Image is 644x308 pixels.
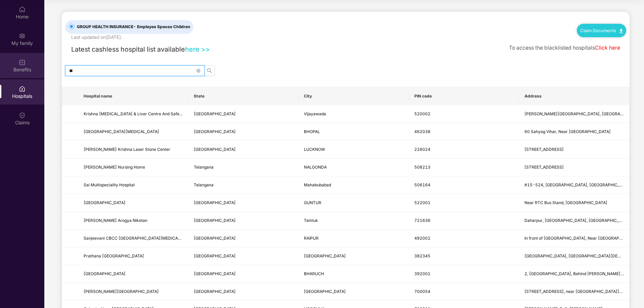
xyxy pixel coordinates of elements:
td: West Bengal [188,212,298,230]
td: 2, Ndhari Krishna Golden Plaza, Behind Patel Super Market, Station Road [519,265,629,283]
td: Chhattisgarh [188,230,298,247]
span: RAIPUR [304,236,319,241]
span: 700054 [414,289,430,294]
span: [GEOGRAPHIC_DATA] [194,111,236,116]
span: Near RTC Bus Stand, [GEOGRAPHIC_DATA] [524,200,607,205]
img: svg+xml;base64,PHN2ZyB4bWxucz0iaHR0cDovL3d3dy53My5vcmcvMjAwMC9zdmciIHdpZHRoPSIxMC40IiBoZWlnaHQ9Ij... [619,29,623,33]
span: [GEOGRAPHIC_DATA] [84,200,126,205]
td: Kolkata [298,283,409,301]
span: [GEOGRAPHIC_DATA] [194,271,236,276]
div: Last updated on [DATE] . [71,34,122,41]
span: 522001 [414,200,430,205]
td: 1-2-270/43/A, MG Road, Suryapet [519,159,629,176]
td: Ramkrishna Arogya Niketan [78,212,188,230]
span: search [204,68,215,73]
td: Gujarat [188,265,298,283]
span: Telangana [194,182,214,187]
td: Mahabubabad [298,176,409,194]
th: City [298,87,409,105]
td: B 1 2/F, Ground Floor, Sadaf Center, General Ganj [519,141,629,159]
td: Ramkrishna Medical Complex [78,283,188,301]
td: Madhya Pradesh [188,123,298,141]
th: Address [519,87,629,105]
span: 721636 [414,218,430,223]
span: [STREET_ADDRESS] [524,165,564,170]
td: BHARUCH [298,265,409,283]
span: BHOPAL [304,129,320,134]
td: Gujarat [188,247,298,265]
span: 226024 [414,147,430,152]
td: Sparsh Hospital [78,265,188,283]
td: Sai Multispeciality Hospital [78,176,188,194]
span: Hospital name [84,94,183,99]
img: svg+xml;base64,PHN2ZyBpZD0iQ2xhaW0iIHhtbG5zPSJodHRwOi8vd3d3LnczLm9yZy8yMDAwL3N2ZyIgd2lkdGg9IjIwIi... [19,112,26,119]
img: svg+xml;base64,PHN2ZyBpZD0iSG9tZSIgeG1sbnM9Imh0dHA6Ly93d3cudzMub3JnLzIwMDAvc3ZnIiB3aWR0aD0iMjAiIG... [19,6,26,13]
a: Click here [595,45,620,51]
td: Gopi Krishna Laser Stone Center [78,141,188,159]
td: Sanjeevani CBCC USA Cancer Hospital [78,230,188,247]
span: [GEOGRAPHIC_DATA] [194,236,236,241]
span: 60 Sahyog Vihar, Near [GEOGRAPHIC_DATA] [524,129,611,134]
td: BHOPAL [298,123,409,141]
span: 462038 [414,129,430,134]
td: AHMEDABAD [298,247,409,265]
span: Krishna [MEDICAL_DATA] & Liver Centre And Safe Hospitals [84,111,198,116]
span: GUNTUR [304,200,321,205]
span: close-circle [196,68,200,74]
span: Prathana [GEOGRAPHIC_DATA] [84,253,144,258]
td: 60 Sahyog Vihar, Near Shahpura Thana [519,123,629,141]
span: [GEOGRAPHIC_DATA] [194,289,236,294]
span: Sai Multispeciality Hospital [84,182,135,187]
span: [GEOGRAPHIC_DATA][MEDICAL_DATA] [84,129,159,134]
span: 392001 [414,271,430,276]
button: search [204,65,215,76]
span: 492001 [414,236,430,241]
span: [PERSON_NAME] Arogya Niketan [84,218,147,223]
img: svg+xml;base64,PHN2ZyBpZD0iQmVuZWZpdHMiIHhtbG5zPSJodHRwOi8vd3d3LnczLm9yZy8yMDAwL3N2ZyIgd2lkdGg9Ij... [19,59,26,66]
td: Duplex Market, Near Jain Temple, Nayannagar, Krishnanagar, [519,247,629,265]
span: Sanjeevani CBCC [GEOGRAPHIC_DATA][MEDICAL_DATA] [84,236,194,241]
td: West Bengal [188,283,298,301]
span: [PERSON_NAME][GEOGRAPHIC_DATA], [GEOGRAPHIC_DATA] [524,111,644,116]
th: State [188,87,298,105]
span: close-circle [196,69,200,73]
span: [STREET_ADDRESS] [524,147,564,152]
td: Vijayawada [298,105,409,123]
span: - Employee Spouse Children [133,24,190,29]
span: [GEOGRAPHIC_DATA] [194,147,236,152]
a: here >> [185,45,210,53]
span: Mahabubabad [304,182,331,187]
img: svg+xml;base64,PHN2ZyBpZD0iSG9zcGl0YWxzIiB4bWxucz0iaHR0cDovL3d3dy53My5vcmcvMjAwMC9zdmciIHdpZHRoPS... [19,85,26,92]
span: [GEOGRAPHIC_DATA] [304,253,346,258]
span: #15-524, [GEOGRAPHIC_DATA], [GEOGRAPHIC_DATA] [524,182,631,187]
td: Prathana Surgical And Medical Hospital [78,247,188,265]
span: GROUP HEALTH INSURANCE [74,24,193,30]
span: [GEOGRAPHIC_DATA] [194,253,236,258]
span: Latest cashless hospital list available [71,45,185,53]
span: [PERSON_NAME][GEOGRAPHIC_DATA] [84,289,159,294]
td: Krishna Gastro & Liver Centre And Safe Hospitals [78,105,188,123]
td: Krishna Cancer Hospital [78,123,188,141]
td: #15-524, Sanoor Donka Road, Beside Ramakrishna Theatre [519,176,629,194]
span: BHARUCH [304,271,324,276]
td: NALGONDA [298,159,409,176]
span: [GEOGRAPHIC_DATA] [194,129,236,134]
td: Andhra Pradesh [188,105,298,123]
td: LUCKNOW [298,141,409,159]
a: Claim Documents [580,28,623,33]
td: Telangana [188,159,298,176]
td: Telangana [188,176,298,194]
span: 382345 [414,253,430,258]
td: RAIPUR [298,230,409,247]
img: svg+xml;base64,PHN2ZyB3aWR0aD0iMjAiIGhlaWdodD0iMjAiIHZpZXdCb3g9IjAgMCAyMCAyMCIgZmlsbD0ibm9uZSIgeG... [19,33,26,39]
span: [PERSON_NAME] Krishna Laser Stone Center [84,147,170,152]
th: PIN code [409,87,519,105]
span: Tamluk [304,218,318,223]
td: Daharpur, Tamluk, Purba Medinipur [519,212,629,230]
span: 520002 [414,111,430,116]
td: Jayathi Krishna Hospital [78,194,188,212]
span: Address [524,94,624,99]
span: [GEOGRAPHIC_DATA] [304,289,346,294]
td: Uttar Pradesh [188,141,298,159]
span: To access the blacklisted hospitals [509,45,595,51]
